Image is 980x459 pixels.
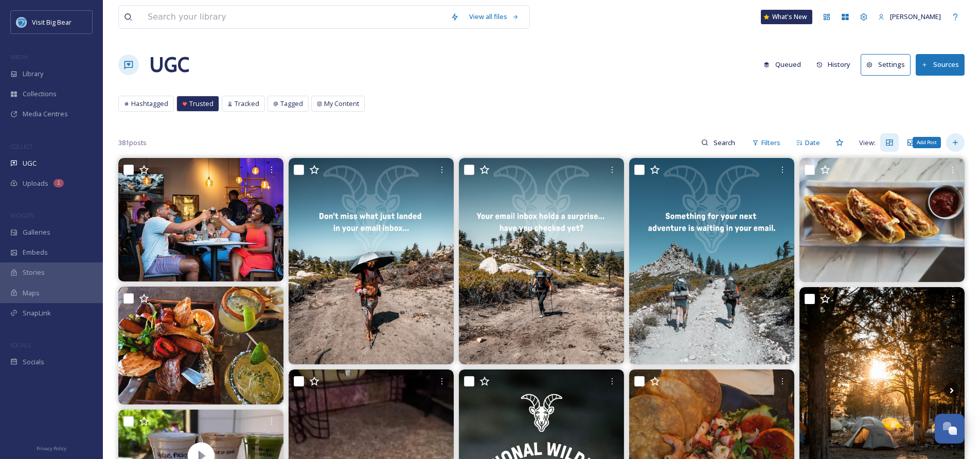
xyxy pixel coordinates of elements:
[10,341,31,349] span: SOCIALS
[118,158,283,281] img: At Stella Luna, every meal is more than a dish — it’s a moment shared. From our scratch-made kitc...
[861,54,911,75] button: Settings
[708,132,742,153] input: Search
[23,268,45,277] span: Stories
[935,414,965,444] button: Open Chat
[280,99,303,109] span: Tagged
[10,211,34,219] span: WIDGETS
[131,99,168,109] span: Hashtagged
[23,69,43,79] span: Library
[761,10,812,24] a: What's New
[235,99,259,109] span: Tracked
[37,442,66,454] a: Privacy Policy
[23,89,57,99] span: Collections
[10,53,28,61] span: MEDIA
[459,158,624,364] img: Not all treasures are found on the trail. ⛰️ Some are waiting in your email inbox right now. Go c...
[629,158,794,364] img: The mountains are calling… and so is your email. 📩 A little surprise is waiting for you - don’t m...
[10,143,32,150] span: COLLECT
[16,17,27,27] img: MemLogo_VBB_Primary_LOGO%20Badge%20%281%29%20%28Converted%29.png
[859,138,876,148] span: View:
[23,357,44,367] span: Socials
[142,6,446,28] input: Search your library
[761,138,780,148] span: Filters
[758,55,806,75] button: Queued
[758,55,811,75] a: Queued
[189,99,213,109] span: Trusted
[23,288,40,298] span: Maps
[23,227,50,237] span: Galleries
[37,445,66,452] span: Privacy Policy
[54,179,64,187] div: 1
[890,12,941,21] span: [PERSON_NAME]
[23,248,48,257] span: Embeds
[913,137,941,148] div: Add Post
[23,308,51,318] span: SnapLink
[916,54,965,75] button: Sources
[805,138,820,148] span: Date
[23,109,68,119] span: Media Centres
[118,287,283,404] img: 🌶️ Come hungry. Leave happy. 📍 Hacienda Grill – where flavor meets fiesta! #WeHacienda #Molcajete...
[861,54,916,75] a: Settings
[23,158,37,168] span: UGC
[23,179,48,188] span: Uploads
[289,158,454,364] img: ⚠️ Last call: That special email in your inbox won’t wait forever. Tonight’s your final chance to...
[149,49,189,80] a: UGC
[324,99,359,109] span: My Content
[873,7,946,27] a: [PERSON_NAME]
[799,158,965,282] img: Made from scratch, just like Nonna used to 🍕 Our Stromboli is a treasured family recipe — hand-ro...
[811,55,856,75] button: History
[32,17,72,27] span: Visit Big Bear
[811,55,861,75] a: History
[464,7,524,27] a: View all files
[118,138,147,148] span: 381 posts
